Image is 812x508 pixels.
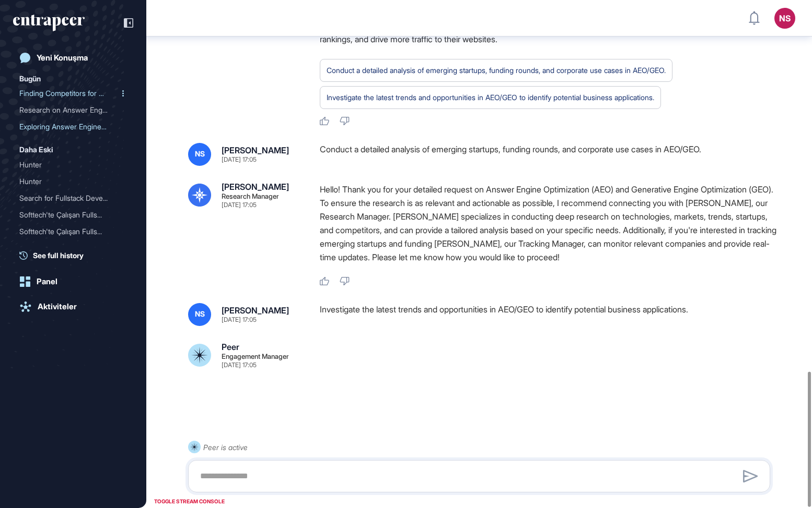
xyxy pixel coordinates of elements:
div: Search for Fullstack Developers at Softtech with IT and Software Industry Experience [19,190,127,207]
div: [PERSON_NAME] [222,306,289,315]
div: [DATE] 17:05 [222,362,257,368]
a: Aktiviteler [13,296,133,317]
div: Finding Competitors for m... [19,85,119,102]
div: Research Manager [222,193,279,200]
div: Conduct a detailed analysis of emerging startups, funding rounds, and corporate use cases in AEO/... [320,143,779,166]
div: Softtech'te Çalışan Fullstack Developerlar - IT ve Yazılım Sektörleri [19,207,127,223]
div: Peer is active [203,441,248,454]
div: Investigate the latest trends and opportunities in AEO/GEO to identify potential business applica... [327,91,654,104]
div: [DATE] 17:05 [222,156,257,163]
a: See full history [19,250,133,261]
div: Softtech'te Çalışan Fulls... [19,207,119,223]
div: Engagement Manager [222,353,289,360]
div: entrapeer-logo [13,15,85,31]
div: Hunter [19,156,127,173]
span: See full history [33,250,84,261]
div: [PERSON_NAME] [222,183,289,191]
div: [PERSON_NAME] [222,146,289,154]
div: Panel [37,277,57,286]
div: Hunter [19,156,119,173]
div: İstanbul Üniversitesi Bil... [19,240,119,257]
a: Yeni Konuşma [13,47,133,68]
div: [DATE] 17:05 [222,317,257,323]
div: Softtech'te Çalışan Fulls... [19,223,119,240]
a: Panel [13,271,133,292]
div: Aktiviteler [38,302,77,311]
div: İstanbul Üniversitesi Bilgisayar Mühendisliği Mezunu, Softtech Çalışanı, İstanbul İkametli Kişiler [19,240,127,257]
div: Hunter [19,173,119,190]
div: Conduct a detailed analysis of emerging startups, funding rounds, and corporate use cases in AEO/... [327,64,666,77]
span: NS [195,310,205,318]
div: Exploring Answer Engine Optimization (AEO): Startups, Funding, Corporate Adoption, and Future Trends [19,118,127,135]
div: Exploring Answer Engine O... [19,118,119,135]
div: Daha Eski [19,143,53,156]
p: Hello! Thank you for your detailed request on Answer Engine Optimization (AEO) and Generative Eng... [320,183,779,264]
div: Bugün [19,72,41,85]
div: Search for Fullstack Deve... [19,190,119,207]
div: Peer [222,343,239,351]
div: Finding Competitors for maxeo.ai [19,85,127,102]
span: NS [195,150,205,158]
button: NS [774,8,795,29]
div: Investigate the latest trends and opportunities in AEO/GEO to identify potential business applica... [320,303,779,326]
div: Yeni Konuşma [37,53,88,63]
div: Hunter [19,173,127,190]
div: Softtech'te Çalışan Fullstack Developerlar [19,223,127,240]
div: Research on Answer Engine... [19,102,119,118]
div: Research on Answer Engine Optimization (AEO) [19,102,127,118]
div: [DATE] 17:05 [222,202,257,208]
